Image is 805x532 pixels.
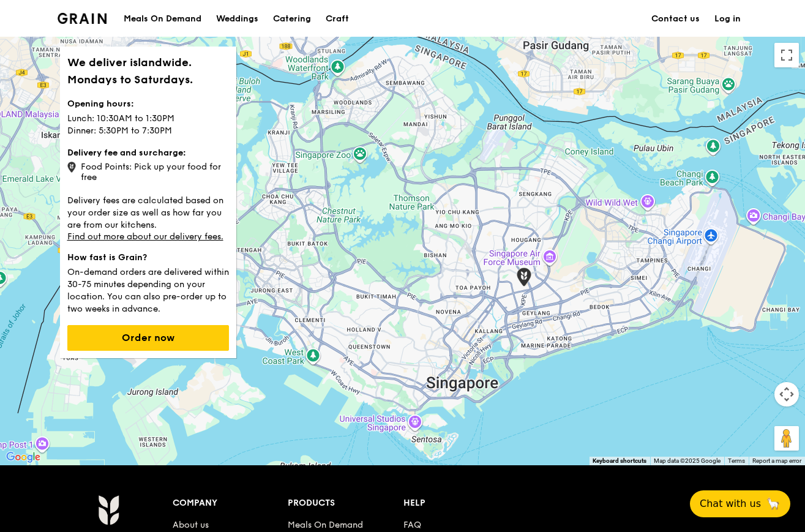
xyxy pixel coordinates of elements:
p: On-demand orders are delivered within 30-75 minutes depending on your location. You can also pre-... [67,264,229,315]
strong: Delivery fee and surcharge: [67,148,186,158]
div: Food Points: Pick up your food for free [67,159,229,182]
img: Grain [98,495,119,525]
img: Google [3,449,43,465]
a: Log in [707,1,748,37]
div: Meals On Demand [124,1,201,37]
div: Catering [273,1,311,37]
span: Chat with us [700,496,761,511]
strong: Opening hours: [67,99,134,109]
strong: How fast is Grain? [67,252,147,263]
button: Chat with us🦙 [690,490,790,517]
span: Map data ©2025 Google [654,457,721,464]
p: Lunch: 10:30AM to 1:30PM Dinner: 5:30PM to 7:30PM [67,110,229,137]
h1: We deliver islandwide. Mondays to Saturdays. [67,54,229,88]
div: Craft [326,1,349,37]
p: Delivery fees are calculated based on your order size as well as how far you are from our kitchens. [67,192,229,231]
span: 🦙 [766,496,781,511]
a: About us [173,520,209,530]
a: Weddings [209,1,266,37]
a: Terms [728,457,745,464]
a: Contact us [644,1,707,37]
img: icon-grain-marker.0ca718ca.png [67,162,76,173]
div: Products [288,495,403,512]
a: FAQ [403,520,421,530]
a: Report a map error [752,457,801,464]
a: Catering [266,1,318,37]
a: Order now [67,333,229,343]
div: Help [403,495,519,512]
button: Order now [67,325,229,351]
a: Meals On Demand [288,520,363,530]
button: Keyboard shortcuts [593,457,646,465]
img: Grain [58,13,107,24]
button: Map camera controls [774,382,799,406]
a: Open this area in Google Maps (opens a new window) [3,449,43,465]
a: Find out more about our delivery fees. [67,231,223,242]
div: Company [173,495,288,512]
a: Craft [318,1,356,37]
div: Weddings [216,1,258,37]
button: Toggle fullscreen view [774,43,799,67]
button: Drag Pegman onto the map to open Street View [774,426,799,451]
